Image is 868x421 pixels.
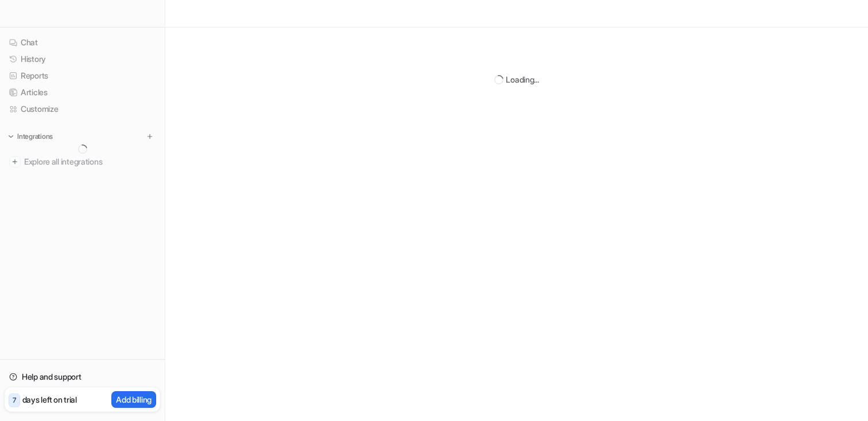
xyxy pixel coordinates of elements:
img: menu_add.svg [146,132,154,141]
a: Reports [5,68,160,84]
img: expand menu [7,132,15,141]
a: Help and support [5,369,160,385]
a: History [5,51,160,67]
a: Customize [5,101,160,117]
p: Add billing [116,393,152,406]
p: days left on trial [22,393,77,406]
button: Add billing [111,391,156,408]
p: 7 [13,395,16,406]
button: Integrations [5,131,56,142]
a: Articles [5,84,160,100]
span: Explore all integrations [24,153,156,171]
img: explore all integrations [9,156,21,167]
a: Chat [5,34,160,50]
a: Explore all integrations [5,154,160,170]
div: Loading... [506,73,538,85]
p: Integrations [17,132,53,141]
